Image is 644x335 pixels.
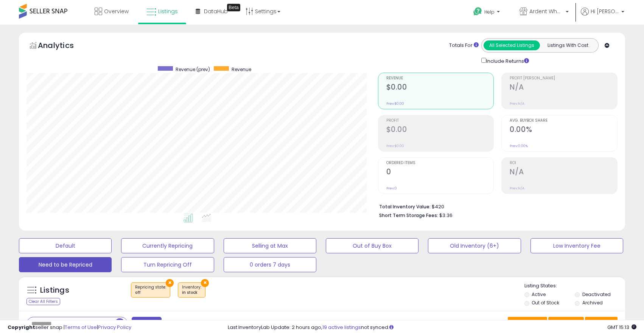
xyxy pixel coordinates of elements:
[158,8,178,15] span: Listings
[182,290,201,295] div: in stock
[386,161,494,165] span: Ordered Items
[224,238,316,253] button: Selling at Max
[19,257,112,272] button: Need to be Repriced
[524,282,625,290] p: Listing States:
[38,40,89,53] h5: Analytics
[510,144,528,148] small: Prev: 0.00%
[484,9,495,15] span: Help
[8,324,35,331] strong: Copyright
[104,8,129,15] span: Overview
[591,8,619,15] span: Hi [PERSON_NAME]
[386,144,404,148] small: Prev: $0.00
[532,291,546,298] label: Active
[322,324,361,331] a: 19 active listings
[581,8,624,25] a: Hi [PERSON_NAME]
[182,284,201,296] span: Inventory :
[121,238,214,253] button: Currently Repricing
[19,238,112,253] button: Default
[26,298,60,305] div: Clear All Filters
[166,279,174,287] button: ×
[386,76,494,81] span: Revenue
[553,319,577,327] span: Columns
[484,40,540,50] button: All Selected Listings
[386,167,494,178] h2: 0
[585,317,618,330] button: Actions
[582,299,603,306] label: Archived
[530,238,623,253] button: Low Inventory Fee
[98,324,131,331] a: Privacy Policy
[228,324,636,331] div: Last InventoryLab Update: 2 hours ago, not synced.
[135,284,166,296] span: Repricing state :
[227,4,240,11] div: Tooltip anchor
[386,186,397,191] small: Prev: 0
[386,125,494,135] h2: $0.00
[132,317,161,330] button: Filters
[201,279,209,287] button: ×
[529,8,563,15] span: Ardent Wholesale
[176,66,210,73] span: Revenue (prev)
[379,202,612,211] li: $420
[510,101,524,106] small: Prev: N/A
[326,238,418,253] button: Out of Buy Box
[510,186,524,191] small: Prev: N/A
[449,42,479,49] div: Totals For
[386,83,494,93] h2: $0.00
[379,203,431,210] b: Total Inventory Value:
[428,238,521,253] button: Old Inventory (6+)
[135,290,166,295] div: off
[582,291,611,298] label: Deactivated
[473,7,482,16] i: Get Help
[386,119,494,123] span: Profit
[386,101,404,106] small: Prev: $0.00
[8,324,131,331] div: seller snap | |
[204,8,228,15] span: DataHub
[439,212,453,219] span: $3.36
[121,257,214,272] button: Turn Repricing Off
[40,285,69,296] h5: Listings
[532,299,559,306] label: Out of Stock
[510,125,617,135] h2: 0.00%
[607,324,636,331] span: 2025-10-10 15:13 GMT
[510,167,617,178] h2: N/A
[540,40,596,50] button: Listings With Cost
[224,257,316,272] button: 0 orders 7 days
[379,212,438,219] b: Short Term Storage Fees:
[510,119,617,123] span: Avg. Buybox Share
[510,83,617,93] h2: N/A
[548,317,584,330] button: Columns
[510,76,617,81] span: Profit [PERSON_NAME]
[476,56,538,65] div: Include Returns
[508,317,547,330] button: Save View
[467,1,507,25] a: Help
[510,161,617,165] span: ROI
[232,66,251,73] span: Revenue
